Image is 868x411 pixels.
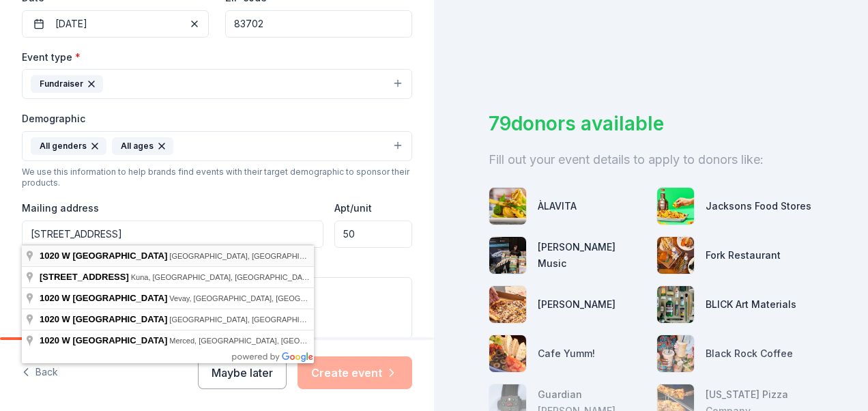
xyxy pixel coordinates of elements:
div: Fork Restaurant [706,247,781,264]
div: [PERSON_NAME] Music [538,239,646,272]
div: We use this information to help brands find events with their target demographic to sponsor their... [22,167,412,188]
button: Fundraiser [22,69,412,99]
img: photo for BLICK Art Materials [657,286,694,323]
span: [GEOGRAPHIC_DATA], [GEOGRAPHIC_DATA], [GEOGRAPHIC_DATA] [169,252,412,260]
input: # [334,221,412,248]
button: Maybe later [198,356,287,389]
span: W [GEOGRAPHIC_DATA] [62,251,168,261]
input: Enter a US address [22,221,323,248]
div: Fundraiser [31,75,103,93]
span: 1020 [40,314,59,324]
span: [STREET_ADDRESS] [40,272,129,282]
button: All gendersAll ages [22,131,412,161]
img: photo for Fork Restaurant [657,237,694,274]
span: 1020 [40,335,59,345]
button: Back [22,358,58,387]
div: All ages [112,137,173,155]
label: Apt/unit [334,201,372,215]
span: 1020 [40,293,59,303]
div: Fill out your event details to apply to donors like: [489,149,813,171]
img: photo for Jacksons Food Stores [657,188,694,225]
img: photo for ÀLAVITA [489,188,526,225]
div: 79 donors available [489,109,813,138]
img: photo for Alfred Music [489,237,526,274]
label: Demographic [22,112,85,126]
span: Kuna, [GEOGRAPHIC_DATA], [GEOGRAPHIC_DATA] [131,273,313,281]
span: Vevay, [GEOGRAPHIC_DATA], [GEOGRAPHIC_DATA] [169,294,353,302]
img: photo for Casey's [489,286,526,323]
span: W [GEOGRAPHIC_DATA] [62,314,168,324]
div: [PERSON_NAME] [538,296,616,313]
span: Merced, [GEOGRAPHIC_DATA], [GEOGRAPHIC_DATA] [169,337,359,345]
input: 12345 (U.S. only) [225,10,412,38]
div: Jacksons Food Stores [706,198,811,214]
span: 1020 [40,251,59,261]
span: W [GEOGRAPHIC_DATA] [62,293,168,303]
label: Event type [22,51,81,64]
span: W [GEOGRAPHIC_DATA] [62,335,168,345]
div: All genders [31,137,106,155]
div: ÀLAVITA [538,198,577,214]
button: [DATE] [22,10,209,38]
span: [GEOGRAPHIC_DATA], [GEOGRAPHIC_DATA], [GEOGRAPHIC_DATA] [169,315,412,324]
label: Mailing address [22,201,99,215]
div: BLICK Art Materials [706,296,796,313]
